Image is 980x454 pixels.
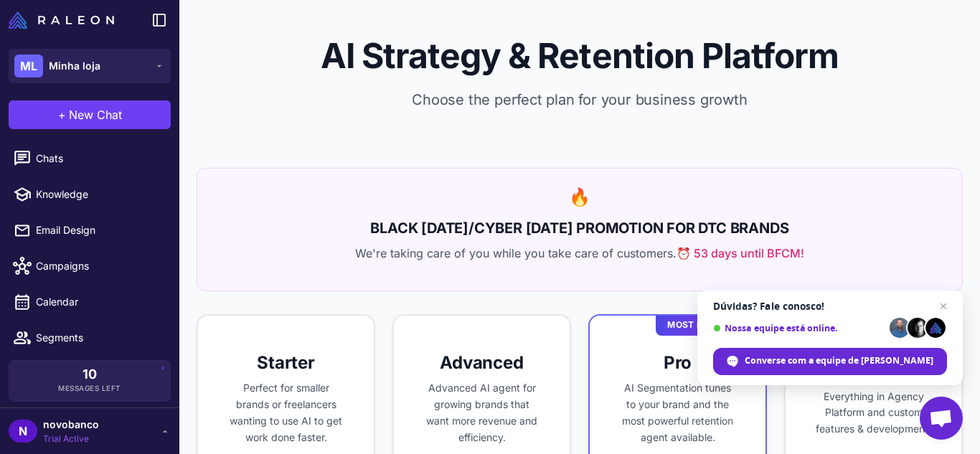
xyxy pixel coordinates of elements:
[417,351,547,374] h3: Advanced
[36,258,162,274] span: Campaigns
[9,49,171,83] button: MLMinha loja
[36,186,162,202] span: Knowledge
[6,287,174,317] a: Calendar
[202,34,957,77] h1: AI Strategy & Retention Platform
[6,143,174,174] a: Chats
[58,106,66,123] span: +
[43,417,99,432] span: novobanco
[6,179,174,209] a: Knowledge
[713,323,885,334] span: Nossa equipe está online.
[9,11,114,29] img: Raleon Logo
[613,351,743,374] h3: Pro
[677,245,804,262] span: ⏰ 53 days until BFCM!
[215,245,945,262] p: We're taking care of you while you take care of customers.
[36,330,162,346] span: Segments
[83,368,97,381] span: 10
[202,89,957,110] p: Choose the perfect plan for your business growth
[69,106,122,123] span: New Chat
[920,397,963,440] div: Bate-papo aberto
[36,294,162,310] span: Calendar
[221,351,351,374] h3: Starter
[58,383,121,394] span: Messages Left
[6,251,174,281] a: Campaigns
[809,389,938,438] p: Everything in Agency Platform and custom features & development.
[745,354,933,367] span: Converse com a equipe de [PERSON_NAME]
[569,186,590,207] span: 🔥
[215,217,945,239] h2: BLACK [DATE]/CYBER [DATE] PROMOTION FOR DTC BRANDS
[6,323,174,353] a: Segments
[49,58,100,74] span: Minha loja
[9,420,37,443] div: N
[417,380,547,445] p: Advanced AI agent for growing brands that want more revenue and efficiency.
[6,359,174,389] a: Analytics
[656,314,751,336] div: Most Popular
[221,380,351,445] p: Perfect for smaller brands or freelancers wanting to use AI to get work done faster.
[36,151,162,166] span: Chats
[6,215,174,245] a: Email Design
[43,432,99,445] span: Trial Active
[713,301,947,312] span: Dúvidas? Fale conosco!
[14,55,43,77] div: ML
[713,348,947,375] div: Converse com a equipe de Raleon
[9,11,120,29] a: Raleon Logo
[935,298,952,315] span: Bate-papo
[36,222,162,238] span: Email Design
[9,100,171,129] button: +New Chat
[613,380,743,445] p: AI Segmentation tunes to your brand and the most powerful retention agent available.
